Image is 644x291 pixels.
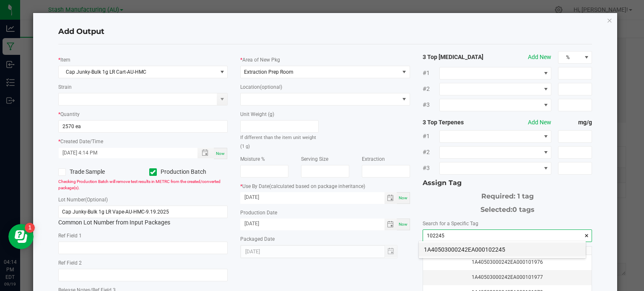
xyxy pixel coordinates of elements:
[58,26,592,37] h4: Add Output
[423,178,592,188] div: Assign Tag
[528,53,551,62] button: Add New
[384,192,397,204] span: Toggle calendar
[240,83,282,91] label: Location
[528,118,551,127] button: Add New
[240,192,384,203] input: Date
[423,69,439,77] span: #1
[512,206,535,214] span: 0 tags
[244,69,293,75] span: Extraction Prep Room
[240,135,316,149] small: If different than the item unit weight (1 g)
[59,66,217,78] span: Cap Junky-Bulk 1g LR Cart-AU-HMC
[216,151,225,156] span: Now
[149,167,228,176] label: Production Batch
[439,162,551,175] span: NO DATA FOUND
[439,146,551,159] span: NO DATA FOUND
[60,111,80,118] label: Quantity
[301,155,328,163] label: Serving Size
[240,209,277,216] label: Production Date
[558,52,581,63] span: %
[240,111,274,118] label: Unit Weight (g)
[8,224,34,249] iframe: Resource center
[260,84,282,90] span: (optional)
[423,118,491,127] strong: 3 Top Terpenes
[423,100,439,109] span: #3
[58,206,228,227] div: Common Lot Number from Input Packages
[439,67,551,80] span: NO DATA FOUND
[242,56,280,64] label: Area of New Pkg
[58,232,82,239] label: Ref Field 1
[428,273,587,281] div: 1A40503000242EA000101977
[58,83,72,91] label: Strain
[423,132,439,141] span: #1
[59,148,189,158] input: Created Datetime
[240,235,275,243] label: Packaged Date
[362,155,385,163] label: Extraction
[60,56,70,64] label: Item
[419,242,586,257] li: 1A40503000242EA000102245
[58,167,137,176] label: Trade Sample
[240,155,265,163] label: Moisture %
[384,219,397,230] span: Toggle calendar
[558,118,592,127] strong: mg/g
[439,130,551,143] span: NO DATA FOUND
[584,232,589,240] span: clear
[58,259,82,267] label: Ref Field 2
[439,99,551,111] span: NO DATA FOUND
[58,196,108,203] label: Lot Number
[423,188,592,201] div: Required: 1 tag
[58,179,221,190] span: Checking Production Batch will remove test results in METRC from the created/converted package(s).
[423,53,491,62] strong: 3 Top [MEDICAL_DATA]
[423,201,592,215] div: Selected:
[439,83,551,95] span: NO DATA FOUND
[269,183,365,189] span: (calculated based on package inheritance)
[240,183,365,190] label: Use By Date
[423,220,478,227] label: Search for a Specific Tag
[60,138,103,145] label: Created Date/Time
[399,196,408,200] span: Now
[423,148,439,157] span: #2
[25,223,35,233] iframe: Resource center unread badge
[85,197,108,203] span: (Optional)
[197,148,214,158] span: Toggle popup
[240,219,384,229] input: Date
[428,258,587,266] div: 1A40503000242EA000101976
[423,164,439,173] span: #3
[423,85,439,93] span: #2
[399,222,408,227] span: Now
